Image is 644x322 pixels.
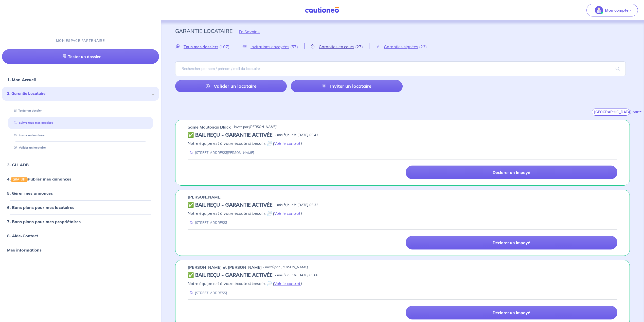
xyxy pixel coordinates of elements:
div: state: CONTRACT-VALIDATED, Context: IN-MANAGEMENT,IN-MANAGEMENT [188,132,617,138]
button: En Savoir + [232,24,266,39]
p: Déclarer un impayé [493,310,530,315]
h5: ✅ BAIL REÇU - GARANTIE ACTIVÉE [188,202,273,208]
span: (23) [419,44,427,49]
a: 4.GRATUITPublier mes annonces [7,176,71,182]
a: Voir le contrat [274,211,301,216]
div: 8. Aide-Contact [2,231,159,241]
img: Cautioneo [303,7,341,13]
a: Mes informations [7,247,42,253]
a: Inviter un locataire [12,133,45,137]
div: [STREET_ADDRESS] [188,220,227,225]
div: state: CONTRACT-VALIDATED, Context: IN-MANAGEMENT,IN-MANAGEMENT [188,202,617,208]
p: - invité par [PERSON_NAME] [232,124,277,130]
a: 8. Aide-Contact [7,233,38,238]
a: 6. Bons plans pour mes locataires [7,205,74,210]
div: 2. Garantie Locataire [2,87,159,101]
a: 3. GLI ADB [7,162,29,167]
p: Mon compte [605,7,629,13]
a: Invitations envoyées(57) [236,44,304,49]
p: MON ESPACE PARTENAIRE [56,38,105,43]
span: (27) [355,44,363,49]
a: Déclarer un impayé [406,236,618,249]
p: - invité par [PERSON_NAME] [263,265,308,270]
div: [STREET_ADDRESS] [188,291,227,295]
div: 1. Mon Accueil [2,75,159,85]
div: Valider un locataire [8,144,153,152]
span: 2. Garantie Locataire [7,91,150,97]
em: Notre équipe est à votre écoute si besoin. 📄 ( ) [188,211,302,216]
span: search [610,62,626,76]
a: Tester un dossier [12,109,42,112]
a: Garanties en cours(27) [305,44,369,49]
a: 5. Gérer mes annonces [7,191,53,196]
a: Déclarer un impayé [406,166,618,179]
span: (107) [219,44,229,49]
a: Tous mes dossiers(107) [175,44,236,49]
div: Inviter un locataire [8,131,153,139]
a: Valider un locataire [12,146,46,149]
a: 7. Bons plans pour mes propriétaires [7,219,81,224]
p: [PERSON_NAME] [188,194,222,200]
div: 7. Bons plans pour mes propriétaires [2,217,159,227]
div: Suivre tous mes dossiers [8,119,153,127]
a: Voir le contrat [274,281,301,286]
button: [GEOGRAPHIC_DATA] par [592,109,630,116]
em: Notre équipe est à votre écoute si besoin. 📄 ( ) [188,281,302,286]
input: Rechercher par nom / prénom / mail du locataire [175,61,626,76]
span: (57) [290,44,298,49]
p: - mis à jour le [DATE] 05:08 [275,273,318,278]
img: illu_account_valid_menu.svg [595,6,603,14]
a: Voir le contrat [274,141,301,146]
a: Déclarer un impayé [406,306,618,319]
a: Suivre tous mes dossiers [12,121,53,124]
span: Invitations envoyées [251,44,289,49]
p: [PERSON_NAME] et [PERSON_NAME] [188,264,262,270]
div: [STREET_ADDRESS][PERSON_NAME] [188,150,254,155]
div: Mes informations [2,245,159,255]
em: Notre équipe est à votre écoute si besoin. 📄 ( ) [188,141,302,146]
span: Garanties en cours [319,44,354,49]
h5: ✅ BAIL REÇU - GARANTIE ACTIVÉE [188,132,273,138]
p: - mis à jour le [DATE] 05:32 [275,203,318,208]
div: state: CONTRACT-VALIDATED, Context: IN-MANAGEMENT,IN-MANAGEMENT [188,272,617,278]
a: Inviter un locataire [291,80,402,92]
button: illu_account_valid_menu.svgMon compte [586,4,638,16]
p: Garantie Locataire [175,26,232,35]
a: Tester un dossier [2,49,159,64]
h5: ✅ BAIL REÇU - GARANTIE ACTIVÉE [188,272,273,278]
a: Garanties signées(23) [369,44,433,49]
p: Same Moutongo Black [188,124,231,130]
div: 5. Gérer mes annonces [2,188,159,198]
div: 4.GRATUITPublier mes annonces [2,174,159,184]
p: Déclarer un impayé [493,170,530,175]
span: Garanties signées [384,44,418,49]
a: 1. Mon Accueil [7,77,36,82]
p: - mis à jour le [DATE] 05:41 [275,133,318,138]
a: Valider un locataire [175,80,287,92]
div: 6. Bons plans pour mes locataires [2,202,159,212]
span: Tous mes dossiers [184,44,218,49]
div: Tester un dossier [8,106,153,115]
div: 3. GLI ADB [2,160,159,170]
p: Déclarer un impayé [493,240,530,245]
